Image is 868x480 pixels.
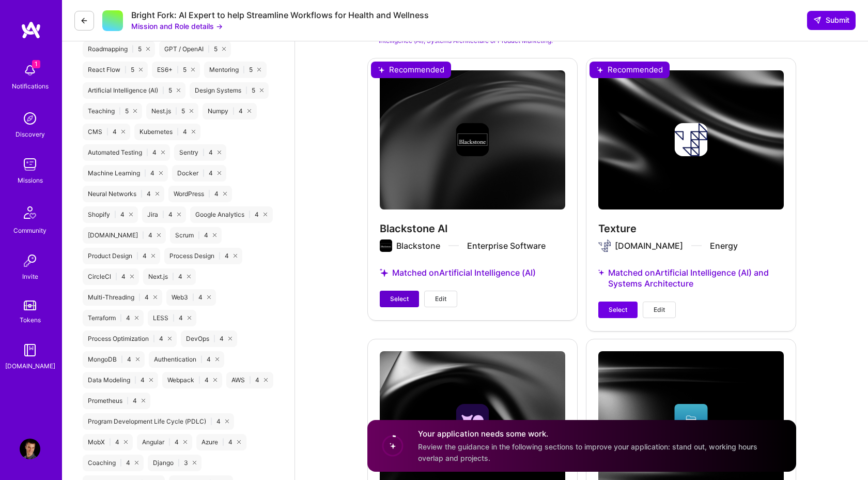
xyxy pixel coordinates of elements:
span: | [120,314,122,322]
i: icon Close [218,171,221,175]
span: | [141,190,143,198]
i: icon Close [183,440,187,444]
div: Machine Learning 4 [83,165,168,182]
div: DevOps 4 [181,331,237,347]
div: Artificial Intelligence (AI) 5 [83,82,185,99]
div: Scrum 4 [170,227,222,244]
span: | [146,148,148,157]
span: | [243,66,245,74]
span: | [198,376,200,384]
i: icon Close [177,88,180,92]
img: logo [21,21,41,39]
span: | [120,459,122,467]
div: CircleCl 4 [83,268,139,285]
i: icon Close [237,440,241,444]
span: | [178,459,180,467]
button: Edit [424,291,457,307]
div: Data Modeling 4 [83,372,158,388]
i: icon Close [157,233,161,237]
i: icon Close [142,399,145,402]
i: icon SendLight [813,16,822,24]
i: icon LeftArrowDark [80,17,88,25]
span: | [125,66,127,74]
img: bell [20,60,40,81]
span: | [153,335,155,343]
i: icon Close [187,275,191,278]
img: discovery [20,108,40,129]
i: icon Close [213,378,217,382]
div: CMS 4 [83,124,130,140]
span: | [138,293,141,302]
span: Edit [435,294,446,304]
i: icon Close [215,357,219,361]
div: Missions [18,175,43,186]
div: Azure 4 [196,434,246,451]
span: Select [609,305,627,314]
div: Jira 4 [142,206,186,223]
span: | [175,107,177,115]
div: AWS 4 [226,372,273,388]
button: Edit [643,302,676,318]
i: icon Close [234,254,237,258]
i: icon Close [228,337,232,340]
div: Webpack 4 [162,372,222,388]
span: | [173,314,175,322]
span: | [192,293,194,302]
div: Django 3 [148,455,202,471]
span: | [162,86,164,95]
i: icon Close [222,47,226,51]
span: Select [390,294,409,304]
span: Submit [813,15,849,25]
div: Shopify 4 [83,206,138,223]
i: icon Close [159,171,163,175]
button: Mission and Role details → [131,21,223,32]
i: icon Close [135,316,138,320]
span: | [142,231,144,239]
button: Submit [807,11,856,29]
i: icon Close [190,109,193,113]
div: Authentication 4 [149,351,224,368]
div: Tokens [20,314,41,325]
i: icon Close [207,295,211,299]
div: Discovery [16,129,45,140]
div: GPT / OpenAI 5 [159,41,231,57]
div: Multi-Threading 4 [83,289,162,306]
span: 1 [32,60,40,68]
div: Teaching 5 [83,103,142,119]
h4: Your application needs some work. [418,429,784,440]
div: LESS 4 [148,310,196,326]
img: teamwork [20,154,40,175]
i: icon Close [130,275,134,278]
i: icon Close [133,109,137,113]
div: MongoDB 4 [83,351,145,368]
span: | [106,128,109,136]
i: icon Close [247,109,251,113]
i: icon Close [223,192,227,196]
span: | [208,190,210,198]
span: Review the guidance in the following sections to improve your application: stand out, working hou... [418,443,757,462]
i: icon Close [129,213,133,216]
img: tokens [24,301,36,310]
span: | [249,211,251,219]
div: [DOMAIN_NAME] 4 [83,227,166,244]
span: | [121,355,123,364]
div: Angular 4 [137,434,192,451]
div: Bright Fork: AI Expert to help Streamline Workflows for Health and Wellness [131,10,429,21]
div: Neural Networks 4 [83,186,164,202]
div: Mentoring 5 [204,62,266,78]
i: icon Close [124,440,128,444]
i: icon Close [213,233,216,237]
span: | [203,169,205,177]
div: Automated Testing 4 [83,144,170,161]
button: Select [598,302,638,318]
span: | [200,355,203,364]
i: icon Close [257,68,261,71]
i: icon Close [260,88,263,92]
span: | [177,66,179,74]
i: icon Close [193,461,196,464]
div: React Flow 5 [83,62,148,78]
i: icon Close [156,192,159,196]
span: | [136,252,138,260]
div: WordPress 4 [168,186,232,202]
div: Kubernetes 4 [134,124,200,140]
